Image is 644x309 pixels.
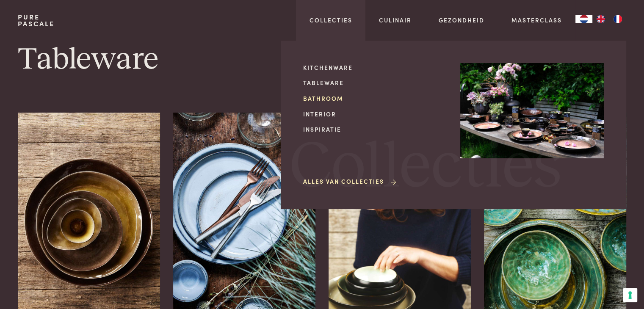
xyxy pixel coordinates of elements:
[18,41,626,79] h1: Tableware
[290,135,561,200] span: Collecties
[575,15,626,23] aside: Language selected: Nederlands
[303,110,447,119] a: Interior
[575,15,592,23] div: Language
[511,16,562,25] a: Masterclass
[303,94,447,103] a: Bathroom
[592,15,626,23] ul: Language list
[303,63,447,72] a: Kitchenware
[303,177,398,186] a: Alles van Collecties
[460,63,604,159] img: Collecties
[303,125,447,134] a: Inspiratie
[303,78,447,87] a: Tableware
[575,15,592,23] a: NL
[609,15,626,23] a: FR
[623,288,637,302] button: Uw voorkeuren voor toestemming voor trackingtechnologieën
[439,16,484,25] a: Gezondheid
[379,16,412,25] a: Culinair
[592,15,609,23] a: EN
[18,14,55,27] a: PurePascale
[310,16,352,25] a: Collecties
